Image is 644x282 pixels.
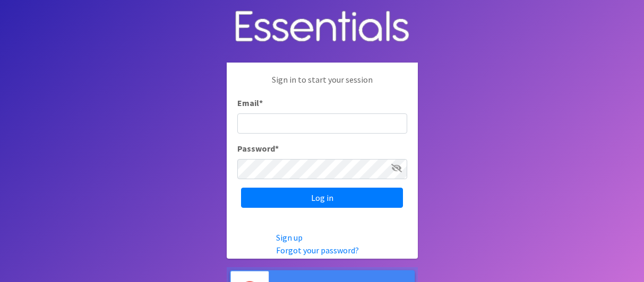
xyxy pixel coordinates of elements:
label: Password [237,142,279,155]
input: Log in [241,188,403,208]
a: Forgot your password? [276,245,359,255]
abbr: required [275,143,279,154]
a: Sign up [276,232,303,243]
p: Sign in to start your session [237,73,407,96]
abbr: required [259,98,263,108]
label: Email [237,96,263,109]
